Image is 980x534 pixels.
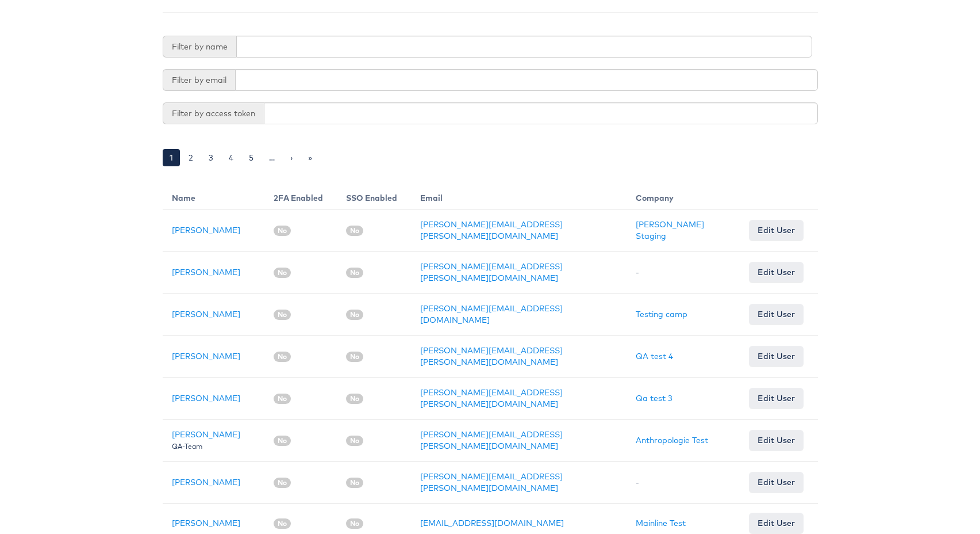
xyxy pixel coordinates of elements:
[274,394,291,404] span: No
[749,346,804,367] a: Edit User
[420,219,563,241] a: [PERSON_NAME][EMAIL_ADDRESS][PERSON_NAME][DOMAIN_NAME]
[274,478,291,488] span: No
[346,268,363,278] span: No
[172,393,240,403] a: [PERSON_NAME]
[420,387,563,409] a: [PERSON_NAME][EMAIL_ADDRESS][PERSON_NAME][DOMAIN_NAME]
[172,225,240,235] a: [PERSON_NAME]
[172,351,240,361] a: [PERSON_NAME]
[420,345,563,367] a: [PERSON_NAME][EMAIL_ADDRESS][PERSON_NAME][DOMAIN_NAME]
[627,251,740,293] td: -
[346,352,363,362] span: No
[420,471,563,493] a: [PERSON_NAME][EMAIL_ADDRESS][PERSON_NAME][DOMAIN_NAME]
[420,261,563,283] a: [PERSON_NAME][EMAIL_ADDRESS][PERSON_NAME][DOMAIN_NAME]
[749,262,804,283] a: Edit User
[262,149,282,166] a: …
[636,219,704,241] a: [PERSON_NAME] Staging
[636,309,687,319] a: Testing camp
[172,442,202,451] small: QA-Team
[242,149,260,166] a: 5
[163,149,180,166] a: 1
[274,310,291,320] span: No
[636,393,672,403] a: Qa test 3
[274,268,291,278] span: No
[749,304,804,325] a: Edit User
[202,149,220,166] a: 3
[420,429,563,451] a: [PERSON_NAME][EMAIL_ADDRESS][PERSON_NAME][DOMAIN_NAME]
[172,518,240,528] a: [PERSON_NAME]
[274,436,291,446] span: No
[172,477,240,487] a: [PERSON_NAME]
[636,435,708,445] a: Anthropologie Test
[346,478,363,488] span: No
[182,149,200,166] a: 2
[264,183,337,209] th: 2FA Enabled
[274,352,291,362] span: No
[636,351,673,361] a: QA test 4
[749,220,804,241] a: Edit User
[163,36,236,58] span: Filter by name
[346,436,363,446] span: No
[172,429,240,440] a: [PERSON_NAME]
[222,149,240,166] a: 4
[274,226,291,236] span: No
[274,518,291,529] span: No
[283,149,299,166] a: ›
[749,430,804,451] a: Edit User
[636,518,686,528] a: Mainline Test
[163,69,235,91] span: Filter by email
[411,183,627,209] th: Email
[346,394,363,404] span: No
[627,461,740,504] td: -
[163,183,264,209] th: Name
[749,388,804,409] a: Edit User
[627,183,740,209] th: Company
[172,267,240,277] a: [PERSON_NAME]
[163,102,264,124] span: Filter by access token
[337,183,411,209] th: SSO Enabled
[420,303,563,325] a: [PERSON_NAME][EMAIL_ADDRESS][DOMAIN_NAME]
[346,518,363,529] span: No
[420,518,564,528] a: [EMAIL_ADDRESS][DOMAIN_NAME]
[749,513,804,533] a: Edit User
[346,310,363,320] span: No
[346,226,363,236] span: No
[172,309,240,319] a: [PERSON_NAME]
[301,149,319,166] a: »
[749,472,804,493] a: Edit User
